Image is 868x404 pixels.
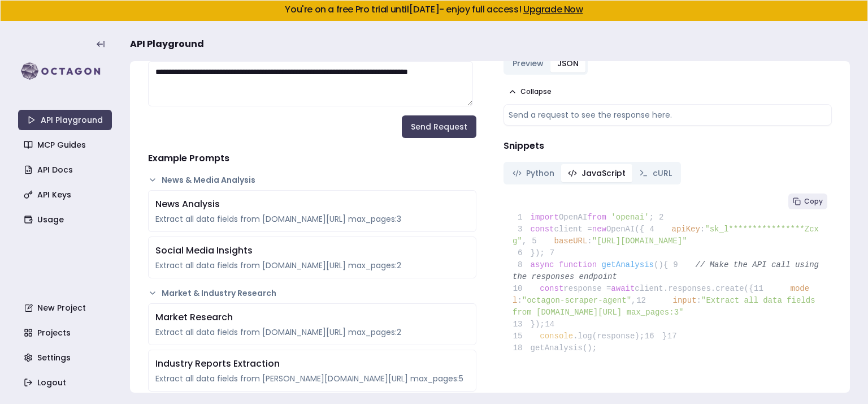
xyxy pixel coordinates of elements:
a: Settings [19,347,113,368]
span: }); [513,320,545,329]
span: 4 [644,224,662,235]
span: , [522,237,527,246]
span: : [697,296,701,305]
span: const [531,225,554,234]
div: Extract all data fields from [DOMAIN_NAME][URL] max_pages:3 [155,213,469,225]
div: News Analysis [155,197,469,211]
span: await [611,284,635,293]
span: : [587,237,592,246]
span: cURL [653,167,672,179]
img: logo-rect-yK7x_WSZ.svg [18,60,112,83]
span: } [644,332,667,341]
span: 1 [513,212,531,224]
span: Copy [804,197,823,206]
span: 7 [545,247,563,259]
a: Usage [19,209,113,230]
span: 'openai' [611,213,649,222]
div: Extract all data fields from [PERSON_NAME][DOMAIN_NAME][URL] max_pages:5 [155,373,469,384]
button: Market & Industry Research [148,287,476,299]
span: new [592,225,606,234]
span: input [673,296,697,305]
span: : [517,296,522,305]
span: Python [526,167,554,179]
span: 18 [513,342,531,354]
span: apiKey [671,225,700,234]
a: API Playground [18,110,112,130]
span: 3 [513,224,531,235]
span: : [700,225,705,234]
a: Logout [19,372,113,393]
span: }); [513,248,545,257]
button: News & Media Analysis [148,174,476,186]
span: import [531,213,559,222]
button: Preview [506,54,550,72]
button: Collapse [504,84,556,100]
div: Industry Reports Extraction [155,357,469,371]
span: OpenAI({ [606,225,644,234]
a: Projects [19,323,113,343]
span: console [540,332,573,341]
span: getAnalysis [602,260,654,269]
span: 10 [513,283,531,295]
span: 5 [527,235,545,247]
span: 13 [513,319,531,330]
span: ; [649,213,654,222]
div: Extract all data fields from [DOMAIN_NAME][URL] max_pages:2 [155,260,469,271]
span: getAnalysis(); [513,343,597,353]
div: Send a request to see the response here. [509,109,827,121]
span: { [663,260,668,269]
span: API Playground [130,37,204,51]
span: 6 [513,247,531,259]
button: Copy [788,194,827,209]
a: API Keys [19,184,113,205]
span: client = [554,225,592,234]
span: 2 [654,212,672,224]
h4: Snippets [504,139,832,153]
a: API Docs [19,160,113,180]
span: 11 [753,283,771,295]
span: 8 [513,259,531,271]
span: 9 [668,259,686,271]
span: 16 [644,330,662,342]
span: function [559,260,597,269]
div: Extract all data fields from [DOMAIN_NAME][URL] max_pages:2 [155,326,469,338]
div: Social Media Insights [155,244,469,257]
h4: Example Prompts [148,152,476,165]
h5: You're on a free Pro trial until [DATE] - enjoy full access! [10,5,858,14]
span: JavaScript [581,167,626,179]
span: from [587,213,606,222]
span: ) [658,260,663,269]
button: JSON [550,54,585,72]
span: "[URL][DOMAIN_NAME]" [592,237,687,246]
span: "octagon-scraper-agent" [522,296,631,305]
button: Send Request [402,115,476,138]
span: response = [563,284,611,293]
span: Collapse [520,87,552,96]
span: async [531,260,554,269]
span: 17 [667,330,685,342]
span: baseURL [554,237,588,246]
span: const [540,284,563,293]
a: MCP Guides [19,135,113,155]
span: 12 [636,295,654,307]
span: .log(response); [573,332,644,341]
span: ( [654,260,658,269]
div: Market Research [155,311,469,324]
a: Upgrade Now [523,3,583,16]
span: 14 [545,319,563,330]
a: New Project [19,298,113,318]
span: OpenAI [559,213,587,222]
span: client.responses.create({ [635,284,753,293]
span: 15 [513,330,531,342]
span: , [631,296,636,305]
